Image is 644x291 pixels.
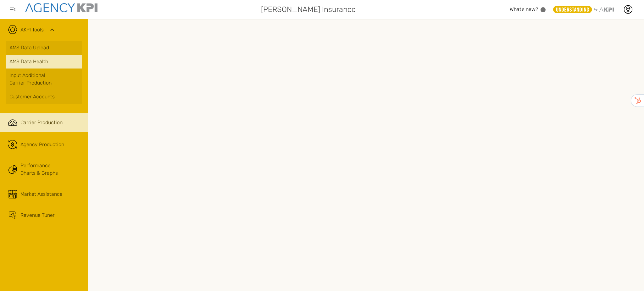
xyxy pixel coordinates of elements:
[20,190,63,198] span: Market Assistance
[25,3,97,12] img: agencykpi-logo-550x69-2d9e3fa8.png
[20,26,44,34] a: AKPI Tools
[6,90,82,104] a: Customer Accounts
[261,4,356,15] span: [PERSON_NAME] Insurance
[9,93,79,101] div: Customer Accounts
[9,58,48,65] span: AMS Data Health
[20,211,55,219] span: Revenue Tuner
[6,69,82,90] a: Input AdditionalCarrier Production
[6,41,82,55] a: AMS Data Upload
[510,6,538,12] span: What’s new?
[6,55,82,69] a: AMS Data Health
[20,141,64,148] span: Agency Production
[20,119,63,126] span: Carrier Production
